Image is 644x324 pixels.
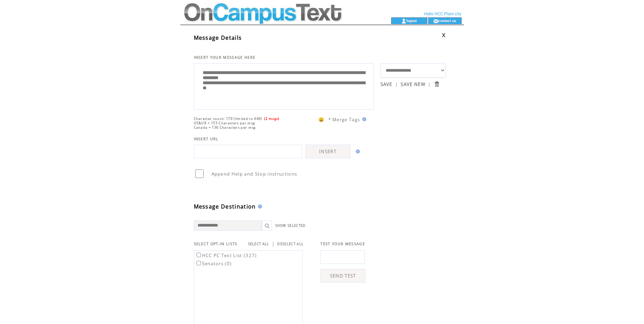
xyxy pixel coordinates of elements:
span: | [395,81,398,87]
a: SAVE NEW [401,81,425,87]
img: contact_us_icon.gif [433,18,438,24]
img: help.gif [360,117,366,121]
span: Message Details [194,34,242,41]
span: INSERT URL [194,137,219,141]
span: SELECT OPT-IN LISTS [194,241,238,246]
img: account_icon.gif [401,18,406,24]
a: DESELECT ALL [277,242,303,246]
span: TEST YOUR MESSAGE [320,241,365,246]
a: INSERT [306,145,350,158]
span: | [428,81,431,87]
input: Submit [434,81,440,87]
a: SELECT ALL [248,242,269,246]
span: (2 msgs) [264,116,280,121]
img: help.gif [354,149,360,154]
a: contact us [438,18,456,23]
span: 😀 [318,116,325,123]
span: Character count: 170 (limited to 640) [194,116,262,121]
span: US&UK = 153 Characters per msg [194,121,255,125]
input: Senators (0) [197,261,201,265]
span: Canada = 136 Characters per msg [194,125,256,130]
a: SHOW SELECTED [275,223,306,228]
span: | [272,241,275,247]
span: Hello HCC Plant city [424,12,461,16]
span: INSERT YOUR MESSAGE HERE [194,55,256,60]
input: HCC PC Text List (327) [197,253,201,257]
label: Senators (0) [195,260,232,267]
img: help.gif [256,204,262,209]
label: HCC PC Text List (327) [195,252,257,258]
span: Message Destination [194,203,256,210]
a: SEND TEST [320,269,365,283]
span: Append Help and Stop instructions [211,171,297,177]
span: * Merge Tags [328,116,360,123]
a: SAVE [381,81,392,87]
a: logout [406,18,417,23]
